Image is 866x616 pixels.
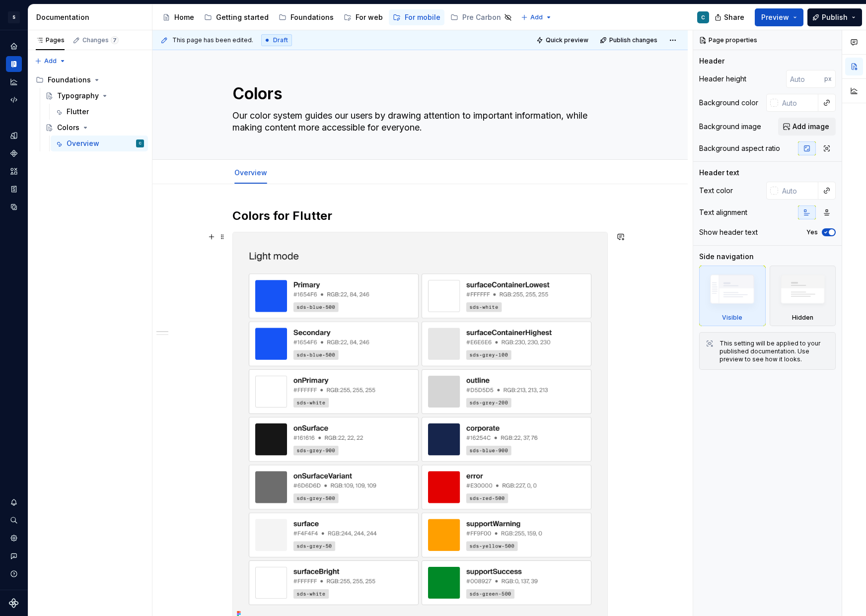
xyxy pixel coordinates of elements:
div: Text color [699,186,733,196]
div: Home [174,12,194,22]
a: Overview [234,168,267,177]
input: Auto [778,182,818,200]
div: C [139,138,142,148]
button: Publish [807,8,862,26]
span: 7 [111,36,119,44]
div: Visible [722,314,742,322]
div: For mobile [405,12,440,22]
span: Draft [273,36,288,44]
div: Foundations [290,12,334,22]
button: Search ⌘K [6,512,22,528]
input: Auto [778,94,818,112]
span: Preview [761,12,789,22]
button: S [2,6,26,28]
button: Notifications [6,494,22,510]
div: Header height [699,74,746,84]
p: px [824,75,832,83]
svg: Supernova Logo [9,598,19,608]
a: OverviewC [51,136,148,151]
div: Colors [57,123,79,133]
div: Changes [82,36,119,44]
button: Add [32,54,69,68]
a: Analytics [6,74,22,90]
a: Getting started [200,9,273,25]
label: Yes [806,228,818,236]
a: Assets [6,163,22,179]
a: Foundations [275,9,338,25]
a: For web [340,9,387,25]
a: Storybook stories [6,181,22,197]
a: Code automation [6,92,22,108]
button: Add [518,10,555,24]
a: Pre Carbon [446,9,516,25]
a: For mobile [389,9,444,25]
span: Quick preview [546,36,588,44]
div: Foundations [32,72,148,88]
div: Overview [230,162,271,183]
div: Show header text [699,227,758,237]
div: Foundations [48,75,91,85]
a: Components [6,145,22,161]
button: Preview [755,8,803,26]
div: Pages [36,36,65,44]
div: This setting will be applied to your published documentation. Use preview to see how it looks. [720,340,829,363]
a: Data sources [6,199,22,215]
div: Background image [699,122,761,132]
a: Settings [6,530,22,546]
div: Page tree [158,7,516,27]
div: C [701,13,705,21]
div: Header text [699,168,739,178]
a: Home [6,38,22,54]
div: Getting started [216,12,269,22]
div: Page tree [32,72,148,151]
textarea: Our color system guides our users by drawing attention to important information, while making con... [230,108,606,136]
div: Side navigation [699,252,754,262]
div: Header [699,56,724,66]
a: Typography [41,88,148,104]
button: Contact support [6,548,22,564]
div: Typography [57,91,99,101]
a: Documentation [6,56,22,72]
span: Publish [822,12,848,22]
div: Visible [699,266,766,326]
div: Background color [699,98,758,108]
button: Quick preview [533,33,593,47]
div: For web [356,12,383,22]
span: This page has been edited. [172,36,253,44]
button: Share [710,8,751,26]
span: Add [530,13,543,21]
div: Hidden [770,266,836,326]
a: Home [158,9,198,25]
a: Colors [41,120,148,136]
span: Add [44,57,57,65]
button: Publish changes [597,33,662,47]
button: Add image [778,118,836,136]
div: S [8,11,20,23]
div: Overview [67,138,99,148]
input: Auto [786,70,824,88]
span: Add image [793,122,829,132]
span: Publish changes [609,36,657,44]
div: Flutter [67,107,89,117]
div: Background aspect ratio [699,143,780,153]
span: Share [724,12,744,22]
h2: Colors for Flutter [232,208,608,224]
a: Design tokens [6,128,22,143]
a: Flutter [51,104,148,120]
div: Documentation [36,12,148,22]
div: Pre Carbon [462,12,501,22]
